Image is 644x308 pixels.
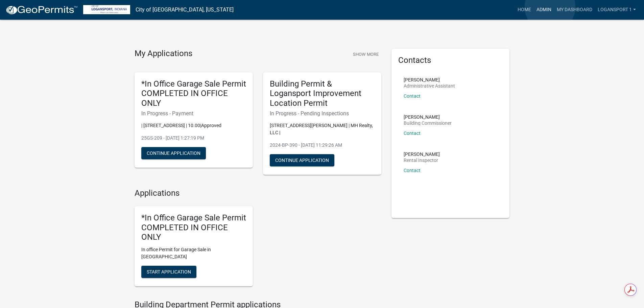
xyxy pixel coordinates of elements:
p: [PERSON_NAME] [404,115,452,119]
h6: In Progress - Payment [141,110,246,117]
a: Home [515,3,534,16]
button: Continue Application [141,147,206,159]
p: Rental Inspector [404,158,440,163]
a: City of [GEOGRAPHIC_DATA], [US_STATE] [136,4,234,16]
p: 2024-BP-390 - [DATE] 11:29:26 AM [270,142,375,149]
h4: Applications [135,188,381,198]
p: [STREET_ADDRESS][PERSON_NAME] | MH Realty, LLC | [270,122,375,136]
p: [PERSON_NAME] [404,77,455,82]
img: City of Logansport, Indiana [83,5,130,14]
h4: My Applications [135,49,192,59]
p: Administrative Assistant [404,84,455,88]
a: Logansport 1 [595,3,639,16]
a: Admin [534,3,554,16]
h5: *In Office Garage Sale Permit COMPLETED IN OFFICE ONLY [141,79,246,108]
button: Continue Application [270,154,334,166]
button: Start Application [141,266,196,278]
a: Contact [404,168,421,173]
p: | [STREET_ADDRESS] | 10.00|Approved [141,122,246,129]
p: Building Commissioner [404,121,452,125]
p: [PERSON_NAME] [404,152,440,157]
p: In office Permit for Garage Sale in [GEOGRAPHIC_DATA] [141,246,246,260]
h5: Contacts [398,55,503,65]
a: My Dashboard [554,3,595,16]
button: Show More [350,49,381,60]
a: Contact [404,93,421,99]
span: Start Application [147,269,191,275]
h5: Building Permit & Logansport Improvement Location Permit [270,79,375,108]
a: Contact [404,131,421,136]
h6: In Progress - Pending Inspections [270,110,375,117]
h5: *In Office Garage Sale Permit COMPLETED IN OFFICE ONLY [141,213,246,242]
p: 25GS-209 - [DATE] 1:27:19 PM [141,135,246,142]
